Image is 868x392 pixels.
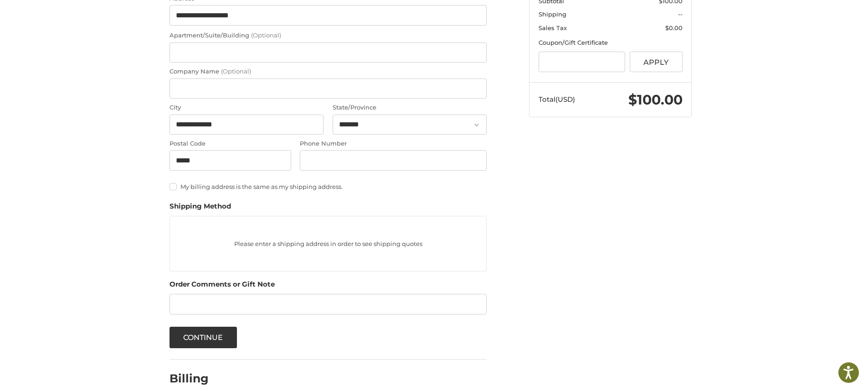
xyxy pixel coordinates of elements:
button: Apply [630,52,683,72]
h2: Billing [169,371,223,386]
span: $100.00 [628,91,683,108]
span: Sales Tax [539,24,567,31]
legend: Order Comments [169,279,275,294]
p: We're away right now. Please check back later! [13,14,103,21]
div: Coupon/Gift Certificate [539,38,683,47]
label: State/Province [333,103,487,112]
legend: Shipping Method [169,201,231,216]
span: $0.00 [665,24,683,31]
label: My billing address is the same as my shipping address. [169,183,487,190]
small: (Optional) [251,31,281,39]
label: Apartment/Suite/Building [169,31,487,40]
button: Open LiveChat chat widget [105,12,116,23]
label: Company Name [169,67,487,76]
label: City [169,103,324,112]
input: Gift Certificate or Coupon Code [539,52,626,72]
button: Continue [169,327,237,348]
span: Total (USD) [539,95,575,104]
label: Postal Code [169,139,291,148]
p: Please enter a shipping address in order to see shipping quotes [170,235,486,253]
span: -- [678,10,683,18]
small: (Optional) [221,68,251,75]
iframe: Google Customer Reviews [793,367,868,392]
label: Phone Number [300,139,487,148]
span: Shipping [539,10,566,18]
